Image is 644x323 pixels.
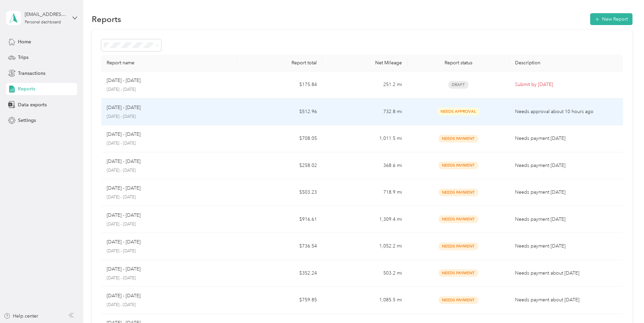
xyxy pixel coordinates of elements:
p: [DATE] - [DATE] [107,275,232,281]
span: Needs Payment [438,269,478,277]
p: [DATE] - [DATE] [107,104,141,111]
td: $512.96 [237,99,322,126]
td: 368.6 mi [322,152,407,179]
th: Net Mileage [322,55,407,71]
p: Needs payment [DATE] [515,242,618,250]
h1: Reports [92,16,121,23]
p: [DATE] - [DATE] [107,87,232,93]
p: [DATE] - [DATE] [107,238,141,246]
p: Needs payment about [DATE] [515,296,618,304]
p: Needs payment [DATE] [515,135,618,142]
td: 1,085.5 mi [322,287,407,314]
p: [DATE] - [DATE] [107,194,232,200]
span: Transactions [18,70,45,77]
span: Draft [448,81,469,89]
td: $503.23 [237,179,322,206]
td: 1,011.5 mi [322,125,407,152]
p: [DATE] - [DATE] [107,248,232,254]
p: [DATE] - [DATE] [107,77,141,84]
div: Personal dashboard [25,20,61,24]
p: Needs payment [DATE] [515,189,618,196]
td: $175.84 [237,71,322,99]
td: $258.02 [237,152,322,179]
td: 1,309.4 mi [322,206,407,233]
iframe: Everlance-gr Chat Button Frame [606,285,644,323]
span: Needs Payment [438,161,478,169]
button: Help center [4,313,38,320]
p: [DATE] - [DATE] [107,158,141,165]
span: Trips [18,54,28,61]
th: Description [510,55,623,71]
p: [DATE] - [DATE] [107,212,141,219]
td: 732.8 mi [322,99,407,126]
td: 251.2 mi [322,71,407,99]
span: Needs Payment [438,135,478,143]
p: [DATE] - [DATE] [107,185,141,192]
td: $736.54 [237,233,322,260]
span: Needs Payment [438,215,478,223]
p: [DATE] - [DATE] [107,292,141,300]
p: Needs payment about [DATE] [515,270,618,277]
td: $708.05 [237,125,322,152]
th: Report total [237,55,322,71]
td: $759.85 [237,287,322,314]
p: Needs payment [DATE] [515,162,618,169]
td: $916.61 [237,206,322,233]
span: Needs Approval [437,108,480,115]
td: $352.24 [237,260,322,287]
button: New Report [590,13,632,25]
p: Submit by [DATE] [515,81,618,88]
td: 718.9 mi [322,179,407,206]
div: Report status [413,60,504,66]
p: Needs payment [DATE] [515,216,618,223]
td: 503.2 mi [322,260,407,287]
td: 1,052.2 mi [322,233,407,260]
p: [DATE] - [DATE] [107,141,232,147]
th: Report name [101,55,237,71]
span: Needs Payment [438,189,478,196]
p: [DATE] - [DATE] [107,114,232,120]
p: Needs approval about 10 hours ago [515,108,618,115]
p: [DATE] - [DATE] [107,265,141,273]
p: [DATE] - [DATE] [107,302,232,308]
span: Needs Payment [438,296,478,304]
span: Home [18,38,31,45]
p: [DATE] - [DATE] [107,131,141,138]
span: Data exports [18,101,47,108]
div: [EMAIL_ADDRESS][DOMAIN_NAME] [25,11,67,18]
span: Reports [18,85,35,92]
p: [DATE] - [DATE] [107,168,232,174]
p: [DATE] - [DATE] [107,221,232,228]
span: Settings [18,117,36,124]
span: Needs Payment [438,242,478,250]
